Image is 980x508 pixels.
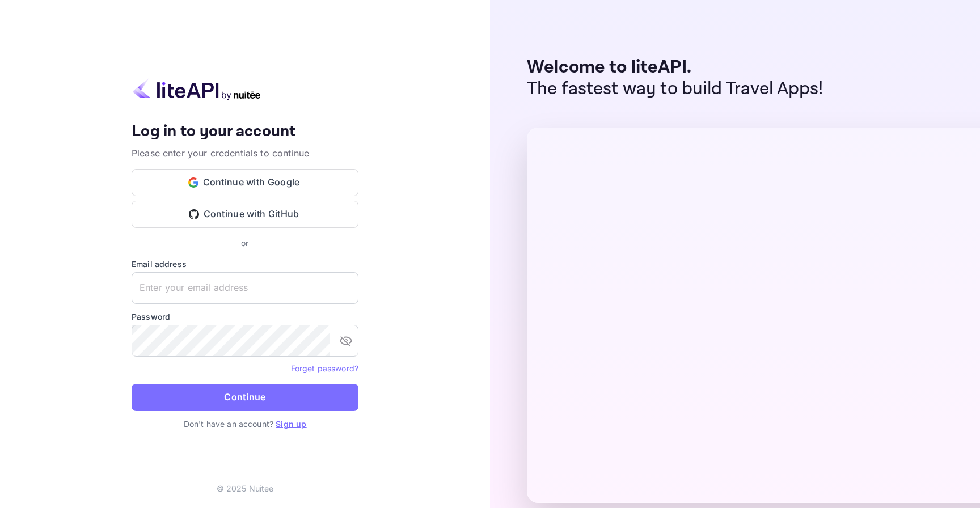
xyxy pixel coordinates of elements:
button: Continue with Google [132,169,358,196]
a: Forget password? [291,363,358,373]
p: Welcome to liteAPI. [527,57,823,78]
p: © 2025 Nuitee [217,482,274,494]
button: Continue [132,384,358,411]
button: toggle password visibility [335,329,357,352]
img: liteapi [132,78,262,100]
p: Please enter your credentials to continue [132,146,358,160]
h4: Log in to your account [132,122,358,142]
a: Forget password? [291,362,358,374]
button: Continue with GitHub [132,201,358,228]
p: Don't have an account? [132,418,358,430]
p: The fastest way to build Travel Apps! [527,78,823,100]
input: Enter your email address [132,272,358,304]
a: Sign up [276,419,306,429]
label: Email address [132,258,358,270]
label: Password [132,311,358,323]
p: or [241,237,248,249]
